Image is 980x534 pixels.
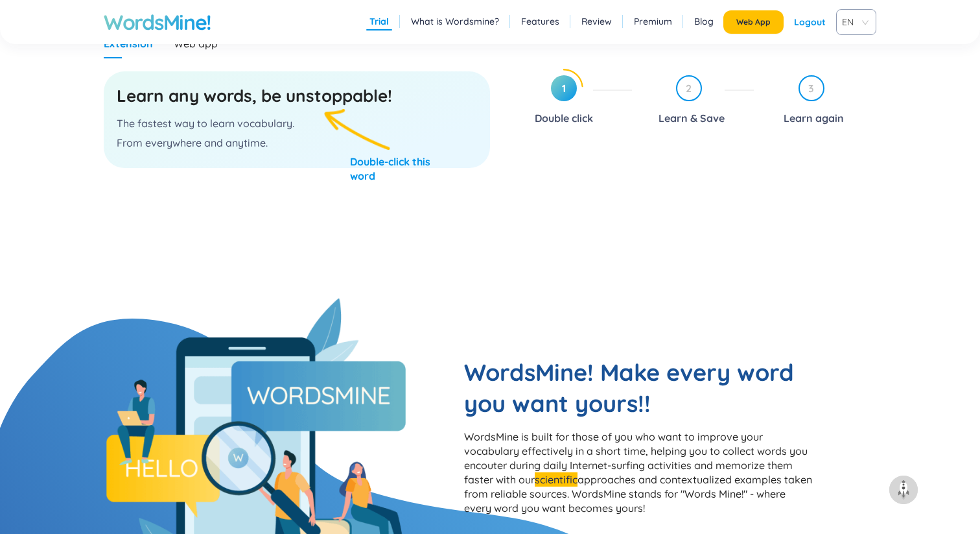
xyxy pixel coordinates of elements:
[842,12,865,32] span: EN
[464,430,814,515] p: WordsMine is built for those of you who want to improve your vocabulary effectively in a short ti...
[535,108,593,128] div: Double click
[464,357,814,419] h2: WordsMine! Make every word you want yours!!
[893,479,914,500] img: to top
[551,75,577,101] span: 1
[723,10,784,34] button: Web App
[634,15,672,28] a: Premium
[104,9,211,35] a: WordsMine!
[642,75,754,128] div: 2Learn & Save
[369,15,389,28] a: Trial
[411,15,499,28] a: What is Wordsmine?
[694,15,714,28] a: Blog
[521,15,559,28] a: Features
[794,10,826,34] div: Logout
[117,136,477,150] p: From everywhere and anytime.
[677,77,701,100] span: 2
[581,15,612,28] a: Review
[764,75,876,128] div: 3Learn again
[736,17,771,27] span: Web App
[509,75,632,128] div: 1Double click
[535,472,577,487] wordsmine: scientific
[784,108,844,128] div: Learn again
[800,77,823,100] span: 3
[117,84,477,108] h3: Learn any words, be unstoppable!
[117,116,477,130] p: The fastest way to learn vocabulary.
[659,108,725,128] div: Learn & Save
